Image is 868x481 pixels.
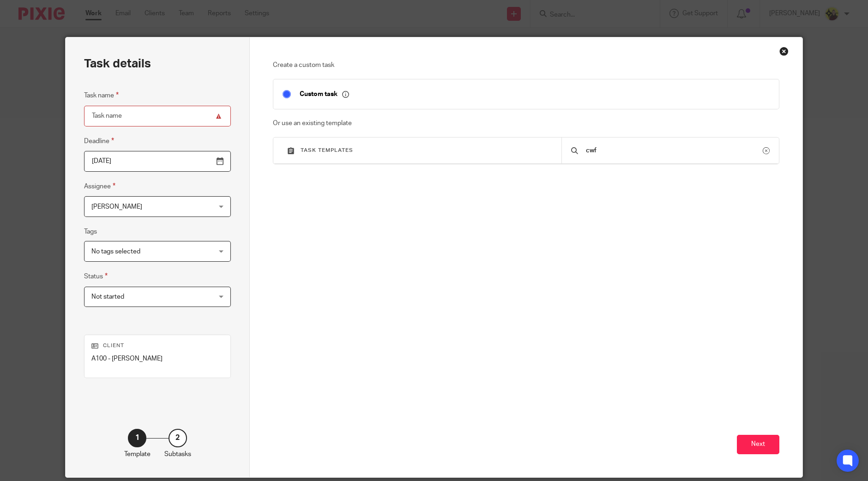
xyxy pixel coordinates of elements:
[124,450,151,459] p: Template
[737,435,779,455] button: Next
[128,429,146,447] div: 1
[84,181,115,192] label: Assignee
[84,136,114,146] label: Deadline
[84,56,151,72] h2: Task details
[84,151,231,172] input: Pick a date
[169,429,187,447] div: 2
[84,90,119,101] label: Task name
[84,271,108,282] label: Status
[301,148,353,153] span: Task templates
[779,47,789,56] div: Close this dialog window
[585,145,763,156] input: Search...
[91,354,223,363] p: A100 - [PERSON_NAME]
[91,204,142,210] span: [PERSON_NAME]
[91,248,140,255] span: No tags selected
[91,294,124,300] span: Not started
[273,119,779,128] p: Or use an existing template
[91,342,223,349] p: Client
[164,450,191,459] p: Subtasks
[273,60,779,70] p: Create a custom task
[84,227,97,236] label: Tags
[300,90,349,98] p: Custom task
[84,106,231,126] input: Task name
